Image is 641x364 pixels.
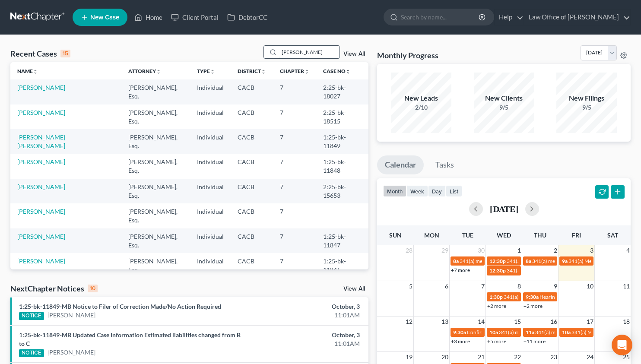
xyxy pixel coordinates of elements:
[513,352,522,362] span: 22
[252,331,360,339] div: October, 3
[19,349,44,357] div: NOTICE
[121,104,190,129] td: [PERSON_NAME], Esq.
[17,233,65,240] a: [PERSON_NAME]
[121,253,190,278] td: [PERSON_NAME], Esq.
[231,79,273,104] td: CACB
[19,312,44,320] div: NOTICE
[549,352,558,362] span: 23
[446,185,462,197] button: list
[534,231,546,239] span: Thu
[607,231,618,239] span: Sat
[316,253,369,278] td: 1:25-bk-11846
[408,281,413,291] span: 5
[453,258,459,264] span: 8a
[316,179,369,203] td: 2:25-bk-15653
[474,103,534,112] div: 9/5
[17,68,38,74] a: Nameunfold_more
[231,154,273,179] td: CACB
[586,281,594,291] span: 10
[405,352,413,362] span: 19
[190,79,231,104] td: Individual
[513,317,522,327] span: 15
[121,79,190,104] td: [PERSON_NAME], Esq.
[524,9,630,25] a: Law Office of [PERSON_NAME]
[622,281,631,291] span: 11
[273,104,316,129] td: 7
[316,154,369,179] td: 1:25-bk-11848
[499,329,582,336] span: 341(a) meeting for [PERSON_NAME]
[549,317,558,327] span: 16
[391,93,451,103] div: New Leads
[377,50,438,60] h3: Monthly Progress
[562,329,571,336] span: 10a
[156,69,161,74] i: unfold_more
[526,329,534,336] span: 11a
[406,185,428,197] button: week
[383,185,406,197] button: month
[625,245,631,256] span: 4
[10,48,70,59] div: Recent Cases
[462,231,473,239] span: Tue
[405,245,413,256] span: 28
[121,203,190,228] td: [PERSON_NAME], Esq.
[90,14,119,21] span: New Case
[33,69,38,74] i: unfold_more
[507,258,590,264] span: 341(a) Meeting for [PERSON_NAME]
[10,283,98,294] div: NextChapter Notices
[487,303,506,309] a: +2 more
[316,79,369,104] td: 2:25-bk-18027
[424,231,439,239] span: Mon
[490,204,518,213] h2: [DATE]
[252,339,360,348] div: 11:01AM
[17,133,65,149] a: [PERSON_NAME] [PERSON_NAME]
[612,335,632,355] div: Open Intercom Messenger
[391,103,451,112] div: 2/10
[539,294,607,300] span: Hearing for [PERSON_NAME]
[238,68,266,74] a: Districtunfold_more
[451,267,470,273] a: +7 more
[489,294,503,300] span: 1:30p
[444,281,449,291] span: 6
[553,245,558,256] span: 2
[489,267,506,274] span: 12:30p
[316,129,369,154] td: 1:25-bk-11849
[562,258,568,264] span: 9a
[273,154,316,179] td: 7
[474,93,534,103] div: New Clients
[428,185,446,197] button: day
[487,338,506,345] a: +5 more
[586,317,594,327] span: 17
[622,352,631,362] span: 25
[524,303,543,309] a: +2 more
[316,104,369,129] td: 2:25-bk-18515
[517,245,522,256] span: 1
[17,257,65,265] a: [PERSON_NAME]
[477,245,486,256] span: 30
[428,155,462,174] a: Tasks
[17,208,65,215] a: [PERSON_NAME]
[622,317,631,327] span: 18
[231,179,273,203] td: CACB
[121,179,190,203] td: [PERSON_NAME], Esq.
[477,352,486,362] span: 21
[401,9,480,25] input: Search by name...
[273,253,316,278] td: 7
[19,303,221,310] a: 1:25-bk-11849-MB Notice to Filer of Correction Made/No Action Required
[489,329,498,336] span: 10a
[535,329,619,336] span: 341(a) meeting for [PERSON_NAME]
[495,9,524,25] a: Help
[121,154,190,179] td: [PERSON_NAME], Esq.
[553,281,558,291] span: 9
[556,93,617,103] div: New Filings
[556,103,617,112] div: 9/5
[532,258,574,264] span: 341(a) meeting for
[517,281,522,291] span: 8
[48,348,95,357] a: [PERSON_NAME]
[88,285,98,292] div: 10
[586,352,594,362] span: 24
[572,231,581,239] span: Fri
[231,253,273,278] td: CACB
[504,294,587,300] span: 341(a) meeting for [PERSON_NAME]
[441,317,449,327] span: 13
[460,258,543,264] span: 341(a) meeting for [PERSON_NAME]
